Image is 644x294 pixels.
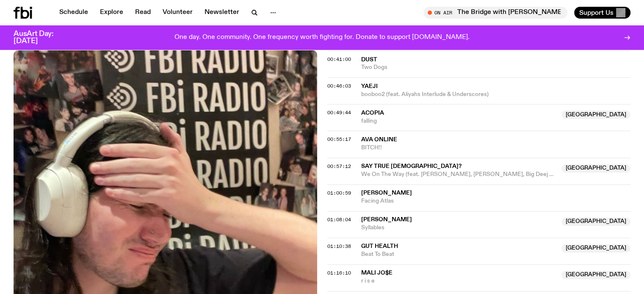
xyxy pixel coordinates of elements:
button: 01:00:59 [327,191,351,195]
span: [PERSON_NAME] [361,190,412,196]
p: One day. One community. One frequency worth fighting for. Donate to support [DOMAIN_NAME]. [174,34,470,41]
span: 01:08:04 [327,216,351,223]
a: Read [130,7,156,19]
span: Say True [DEMOGRAPHIC_DATA]? [361,163,462,169]
span: [PERSON_NAME] [361,217,412,223]
span: [GEOGRAPHIC_DATA] [561,244,630,253]
button: 01:10:38 [327,244,351,249]
span: Syllables [361,224,557,232]
h3: AusArt Day: [DATE] [14,30,68,45]
span: MALI JO$E [361,270,392,276]
span: [GEOGRAPHIC_DATA] [561,271,630,279]
span: 00:57:12 [327,163,351,170]
span: 00:55:17 [327,136,351,143]
span: Acopia [361,110,384,116]
span: Gut Health [361,243,398,249]
span: ava online [361,137,397,143]
span: falling [361,117,557,125]
span: booboo2 (feat. Aliyahs Interlude & Underscores) [361,91,631,99]
a: Schedule [54,7,93,19]
span: Beat To Beat [361,250,557,258]
button: Support Us [574,7,630,19]
button: 00:55:17 [327,137,351,142]
button: On AirThe Bridge with [PERSON_NAME] [423,7,567,19]
span: 01:00:59 [327,190,351,196]
span: r i s e [361,277,557,285]
span: [GEOGRAPHIC_DATA] [561,110,630,119]
span: BITCH!! [361,144,631,152]
span: 00:49:44 [327,109,351,116]
span: 01:10:38 [327,243,351,250]
button: 00:41:00 [327,57,351,62]
a: Volunteer [158,7,198,19]
button: 01:08:04 [327,217,351,222]
span: Support Us [579,9,614,16]
span: dust [361,57,377,63]
button: 00:49:44 [327,110,351,115]
span: [GEOGRAPHIC_DATA] [561,217,630,226]
button: 01:16:10 [327,271,351,275]
span: We On The Way (feat. [PERSON_NAME], [PERSON_NAME], Big Deej & ECB) [361,170,557,179]
a: Newsletter [199,7,244,19]
span: yaeji [361,83,378,89]
span: [GEOGRAPHIC_DATA] [561,164,630,173]
span: 00:46:03 [327,82,351,89]
button: 00:57:12 [327,164,351,169]
span: Facing Atlas [361,197,631,205]
a: Explore [95,7,128,19]
span: 00:41:00 [327,56,351,63]
span: 01:16:10 [327,269,351,276]
span: Two Dogs [361,63,631,71]
button: 00:46:03 [327,84,351,88]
